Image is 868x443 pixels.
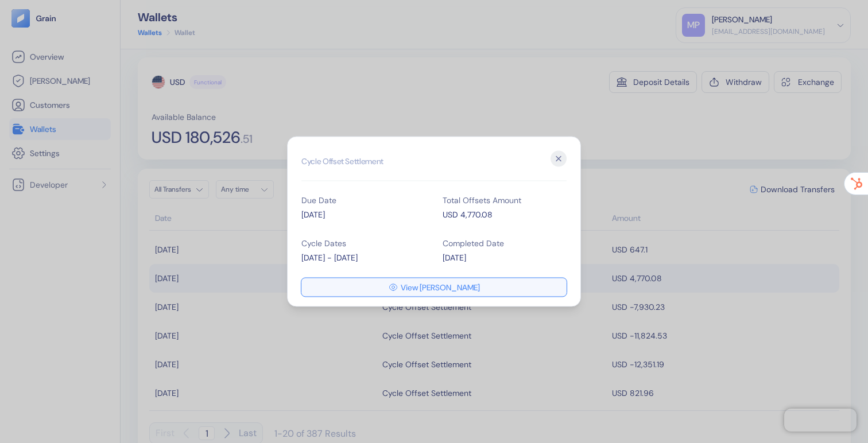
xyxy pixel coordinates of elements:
[301,239,425,247] div: Cycle Dates
[301,278,567,297] button: View [PERSON_NAME]
[443,209,567,221] div: USD 4,770.08
[443,196,567,204] div: Total Offsets Amount
[401,283,480,292] span: View [PERSON_NAME]
[301,209,425,221] div: [DATE]
[301,196,425,204] div: Due Date
[301,151,567,181] h2: Cycle Offset Settlement
[443,239,567,247] div: Completed Date
[301,252,425,264] div: [DATE] - [DATE]
[443,252,567,264] div: [DATE]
